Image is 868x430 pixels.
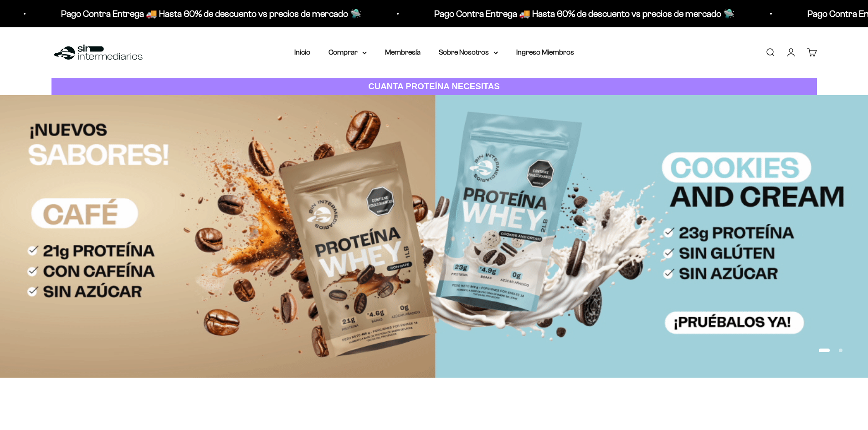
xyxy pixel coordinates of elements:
[385,48,421,56] a: Membresía
[59,6,360,21] p: Pago Contra Entrega 🚚 Hasta 60% de descuento vs precios de mercado 🛸
[51,78,817,96] a: CUANTA PROTEÍNA NECESITAS
[294,48,310,56] a: Inicio
[432,6,733,21] p: Pago Contra Entrega 🚚 Hasta 60% de descuento vs precios de mercado 🛸
[329,46,367,58] summary: Comprar
[368,81,500,91] strong: CUANTA PROTEÍNA NECESITAS
[439,46,498,58] summary: Sobre Nosotros
[516,48,574,56] a: Ingreso Miembros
